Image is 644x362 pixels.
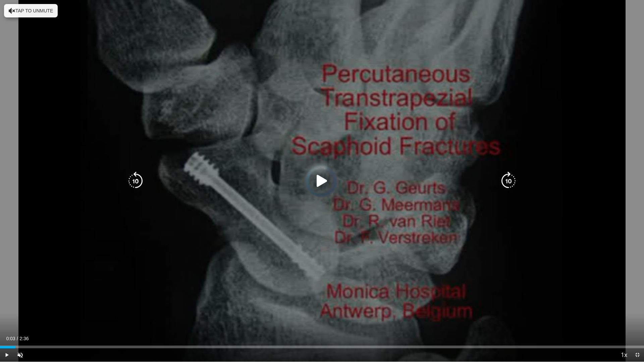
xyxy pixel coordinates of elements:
[631,348,644,362] button: Exit Fullscreen
[617,348,631,362] button: Playback Rate
[4,4,58,17] button: Tap to unmute
[6,336,15,341] span: 0:03
[13,348,27,362] button: Unmute
[17,336,18,341] span: /
[19,336,29,341] span: 2:36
